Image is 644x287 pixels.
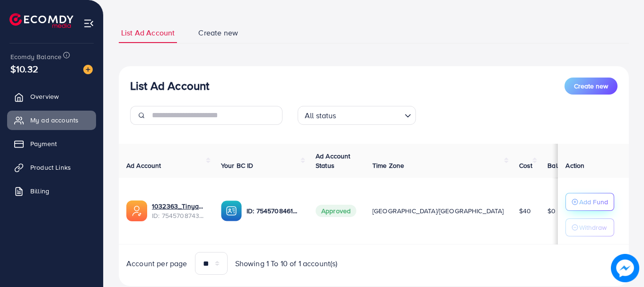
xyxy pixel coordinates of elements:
span: Overview [30,92,59,101]
img: image [83,65,93,74]
span: Ecomdy Balance [10,52,62,61]
p: ID: 7545708461661913105 [247,205,300,217]
span: Action [565,161,584,170]
span: Account per page [126,258,187,269]
span: Payment [30,139,57,148]
button: Add Fund [565,193,614,211]
div: Search for option [298,106,416,125]
span: Approved [316,205,356,217]
span: Create new [574,81,608,91]
img: image [614,257,636,279]
p: Add Fund [579,196,608,208]
a: 1032363_Tinyandtotspk_1756872268826 [152,201,206,211]
span: Ad Account [126,161,161,170]
span: $0 [547,206,556,216]
p: Withdraw [579,222,607,233]
span: My ad accounts [30,115,79,125]
input: Search for option [339,107,401,122]
span: [GEOGRAPHIC_DATA]/[GEOGRAPHIC_DATA] [372,206,504,216]
span: All status [303,109,338,122]
span: $40 [519,206,531,216]
h3: List Ad Account [130,79,209,93]
span: ID: 7545708743263158288 [152,211,206,220]
span: Your BC ID [221,161,254,170]
span: List Ad Account [121,27,175,38]
span: Time Zone [372,161,404,170]
a: My ad accounts [7,111,96,130]
span: $10.32 [10,62,38,76]
button: Create new [565,78,618,95]
img: ic-ads-acc.e4c84228.svg [126,200,147,221]
a: Payment [7,134,96,153]
span: Ad Account Status [316,151,351,170]
div: <span class='underline'>1032363_Tinyandtotspk_1756872268826</span></br>7545708743263158288 [152,201,206,221]
a: Product Links [7,158,96,177]
span: Showing 1 To 10 of 1 account(s) [235,258,338,269]
a: Billing [7,182,96,200]
span: Cost [519,161,533,170]
img: logo [9,13,73,28]
span: Product Links [30,163,71,172]
img: menu [83,18,94,29]
button: Withdraw [565,218,614,236]
img: ic-ba-acc.ded83a64.svg [221,200,242,221]
span: Create new [198,27,238,38]
span: Balance [547,161,573,170]
a: Overview [7,87,96,106]
span: Billing [30,186,49,196]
